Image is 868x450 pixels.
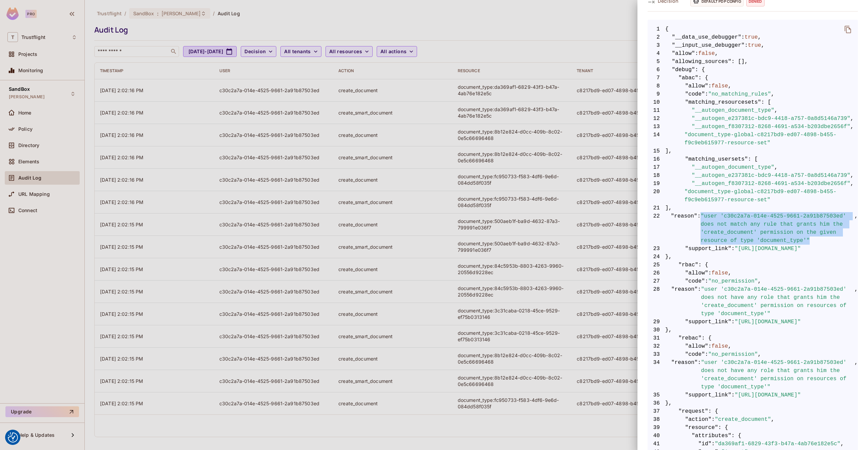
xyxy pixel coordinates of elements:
span: "code" [685,350,705,359]
span: : { [702,334,711,342]
span: : [708,82,712,90]
span: 16 [648,155,665,163]
span: , [850,171,854,180]
span: , [758,33,761,41]
span: 24 [648,253,665,261]
span: , [841,440,844,448]
span: 12 [648,115,665,123]
span: : { [695,66,705,74]
span: true [748,41,761,49]
span: : [705,277,708,285]
span: "allow" [672,49,695,58]
span: "user 'c30c2a7a-014e-4525-9661-2a91b87503ed' does not have any role that grants him the 'create_d... [701,285,854,318]
span: : [708,269,712,277]
span: : { [718,424,728,432]
span: "[URL][DOMAIN_NAME]" [735,245,801,253]
span: "da369af1-6829-43f3-b47a-4ab76e182e5c" [715,440,841,448]
span: 5 [648,58,665,66]
span: "support_link" [685,391,732,399]
span: : [705,90,708,98]
span: : [731,245,735,253]
span: "__autogen_e237381c-bdc9-4418-a757-0a8d5146a739" [692,171,850,180]
span: , [774,163,778,171]
span: 2 [648,33,665,41]
span: 6 [648,66,665,74]
span: "code" [685,90,705,98]
span: "__autogen_e237381c-bdc9-4418-a757-0a8d5146a739" [692,115,850,123]
span: 9 [648,90,665,98]
span: "__autogen_f8307312-8268-4691-a534-b203dbe2656f" [692,123,850,131]
span: 13 [648,123,665,131]
span: 41 [648,440,665,448]
span: , [854,359,858,391]
span: , [758,277,761,285]
span: : { [708,407,718,415]
span: "no_permission" [708,277,758,285]
span: "rbac" [678,261,698,269]
span: : { [731,432,741,440]
span: "support_link" [685,318,732,326]
span: , [850,115,854,123]
span: "code" [685,277,705,285]
span: }, [648,326,858,334]
span: 3 [648,41,665,49]
span: : [712,415,715,424]
span: "resource" [685,424,718,432]
span: false [712,82,728,90]
span: , [854,285,858,318]
span: , [758,350,761,359]
span: "__autogen_f8307312-8268-4691-a534-b203dbe2656f" [692,180,850,188]
span: , [774,106,778,115]
span: "matching_resourcesets" [685,98,761,106]
span: "matching_usersets" [685,155,748,163]
span: 8 [648,82,665,90]
span: : { [698,261,708,269]
span: : [695,49,698,58]
span: , [728,269,731,277]
span: 32 [648,342,665,350]
span: : [705,350,708,359]
span: , [715,49,718,58]
span: , [850,180,854,188]
span: "attributes" [692,432,731,440]
span: false [712,269,728,277]
span: 40 [648,432,665,440]
span: "rebac" [678,334,702,342]
span: 27 [648,277,665,285]
span: , [854,212,858,245]
button: Consent Preferences [8,432,18,443]
span: 36 [648,399,665,407]
span: : [731,391,735,399]
span: , [771,415,774,424]
span: : [697,212,701,245]
span: 30 [648,326,665,334]
span: : [698,359,701,391]
span: "support_link" [685,245,732,253]
span: 39 [648,424,665,432]
span: "allow" [685,342,708,350]
span: , [728,342,731,350]
span: : [712,440,715,448]
span: false [712,342,728,350]
span: 1 [648,25,665,33]
img: Revisit consent button [8,432,18,443]
span: "__input_use_debugger" [672,41,745,49]
span: 20 [648,188,665,204]
span: "debug" [672,66,695,74]
span: ], [648,147,858,155]
span: : [ [761,98,771,106]
span: }, [648,399,858,407]
span: "__autogen_document_type" [692,163,774,171]
span: false [698,49,715,58]
span: 21 [648,204,665,212]
span: true [745,33,758,41]
span: 34 [648,359,665,391]
span: "abac" [678,74,698,82]
span: : [741,33,745,41]
span: "allow" [685,269,708,277]
span: , [771,90,774,98]
span: "request" [678,407,708,415]
span: : { [698,74,708,82]
span: : [698,285,701,318]
span: 22 [648,212,665,245]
